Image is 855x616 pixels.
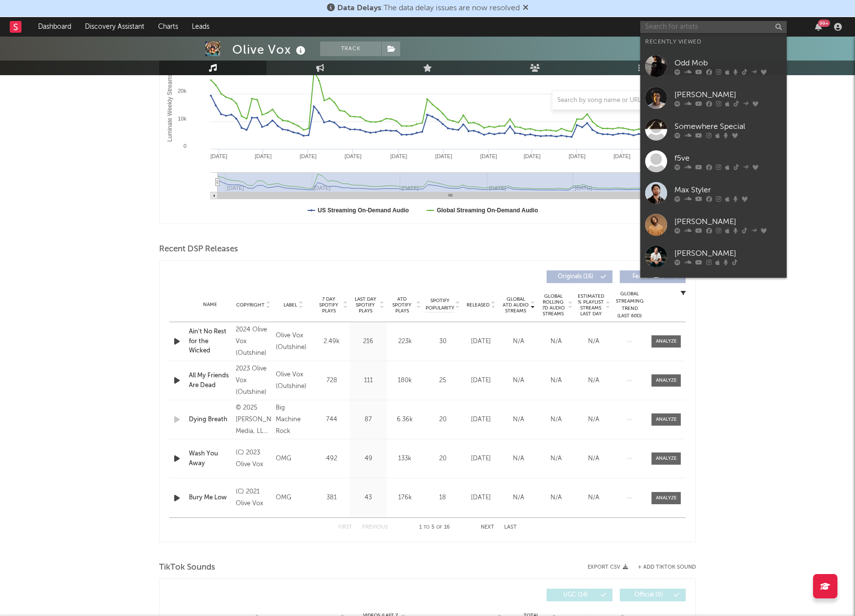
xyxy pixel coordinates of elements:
div: 492 [316,454,347,464]
span: of [436,525,442,530]
div: 18 [426,493,460,503]
a: [PERSON_NAME] [640,209,787,241]
span: Dismiss [523,4,529,12]
div: N/A [540,337,572,347]
div: N/A [577,493,610,503]
div: N/A [577,454,610,464]
span: Global ATD Audio Streams [502,296,529,314]
span: TikTok Sounds [159,562,215,574]
span: UGC ( 14 ) [553,592,598,598]
div: 87 [352,415,384,425]
span: ATD Spotify Plays [389,296,415,314]
div: Max Styler [674,184,782,196]
div: N/A [540,493,572,503]
div: 1 5 16 [407,522,461,534]
div: 43 [352,493,384,503]
div: 223k [389,337,421,347]
div: 25 [426,376,460,386]
text: 10k [178,116,186,122]
a: [PERSON_NAME] [640,241,787,272]
text: [DATE] [480,153,497,159]
button: + Add TikTok Sound [628,565,696,570]
a: Max Styler [640,177,787,209]
div: 20 [426,415,460,425]
text: Luminate Weekly Streams [166,74,173,142]
span: Label [284,302,297,308]
div: N/A [502,337,535,347]
div: N/A [577,376,610,386]
div: 176k [389,493,421,503]
div: f5ve [674,152,782,164]
button: Next [481,525,494,530]
button: UGC(14) [547,589,612,601]
div: Somewhere Special [674,121,782,132]
div: [PERSON_NAME] [674,89,782,101]
span: Originals ( 16 ) [553,274,598,280]
text: [DATE] [613,153,631,159]
text: Global Streaming On-Demand Audio [437,207,538,214]
div: [DATE] [465,415,497,425]
span: Data Delays [337,4,381,12]
div: Bury Me Low [189,493,231,503]
div: 2.49k [316,337,347,347]
div: N/A [577,337,610,347]
button: Last [504,525,517,530]
button: Track [320,41,381,56]
div: Global Streaming Trend (Last 60D) [615,290,644,320]
div: [DATE] [465,454,497,464]
a: Charts [151,17,185,37]
button: + Add TikTok Sound [638,565,696,570]
text: [DATE] [435,153,452,159]
span: Features ( 0 ) [626,274,671,280]
div: 99 + [818,20,830,27]
span: Recent DSP Releases [159,244,238,255]
div: 2023 Olive Vox (Outshine) [236,363,271,398]
a: [PERSON_NAME] [640,82,787,114]
div: [DATE] [465,493,497,503]
text: [DATE] [210,153,227,159]
div: [DATE] [465,337,497,347]
div: OMG [276,492,311,504]
span: Official ( 0 ) [626,592,671,598]
div: N/A [540,454,572,464]
button: Features(0) [620,270,686,283]
a: Odd Mob [640,50,787,82]
div: 2024 Olive Vox (Outshine) [236,324,271,359]
div: 111 [352,376,384,386]
text: 20k [178,88,186,94]
text: [DATE] [524,153,541,159]
a: Somewhere Special [640,114,787,145]
text: [DATE] [390,153,407,159]
text: 0 [183,143,186,149]
span: Spotify Popularity [426,297,454,312]
div: 133k [389,454,421,464]
a: Wash You Away [189,449,231,468]
div: (C) 2021 Olive Vox [236,486,271,510]
div: Dying Breath [189,415,231,425]
div: [PERSON_NAME] [674,216,782,227]
button: Originals(16) [547,270,612,283]
div: © 2025 [PERSON_NAME] Media, LLC d/b/a Big Machine Rock. Distributed by Big Machine Label Group, LLC. [236,402,271,437]
text: [DATE] [255,153,272,159]
div: N/A [540,376,572,386]
text: [DATE] [300,153,317,159]
input: Search for artists [640,21,787,33]
div: N/A [502,454,535,464]
div: 20 [426,454,460,464]
div: Big Machine Rock [276,402,311,437]
div: (C) 2023 Olive Vox [236,447,271,471]
input: Search by song name or URL [552,97,655,104]
div: 6.36k [389,415,421,425]
div: N/A [502,415,535,425]
span: 7 Day Spotify Plays [316,296,342,314]
span: to [424,525,429,530]
div: Odd Mob [674,57,782,69]
div: 49 [352,454,384,464]
div: 381 [316,493,347,503]
div: N/A [577,415,610,425]
a: Discovery Assistant [78,17,151,37]
div: [PERSON_NAME] [674,247,782,259]
button: First [338,525,352,530]
a: f5ve [640,145,787,177]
